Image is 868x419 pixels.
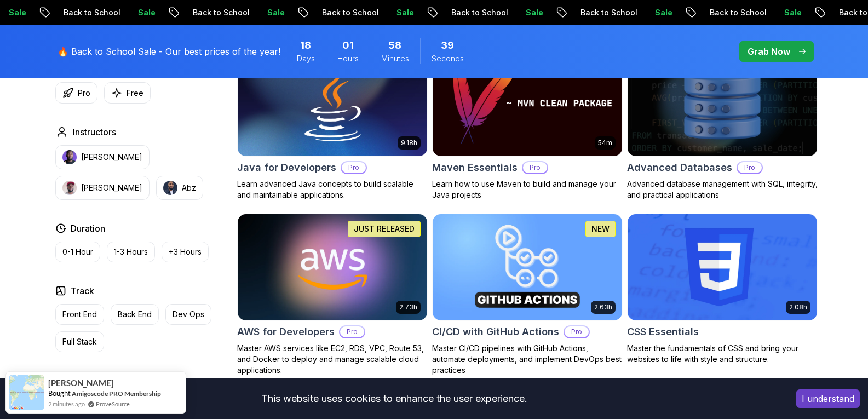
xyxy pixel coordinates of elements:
button: instructor img[PERSON_NAME] [55,176,150,200]
img: AWS for Developers card [233,211,432,323]
a: Maven Essentials card54mMaven EssentialsProLearn how to use Maven to build and manage your Java p... [432,50,623,201]
p: Master AWS services like EC2, RDS, VPC, Route 53, and Docker to deploy and manage scalable cloud ... [237,343,428,376]
h2: Java for Developers [237,160,336,175]
span: 39 Seconds [441,38,454,53]
p: Dev Ops [173,309,204,320]
p: Master the fundamentals of CSS and bring your websites to life with style and structure. [627,343,818,365]
p: Back to School [701,7,775,18]
p: Grab Now [748,45,790,58]
p: Back to School [55,7,129,18]
button: Free [104,82,151,104]
p: Sale [129,7,164,18]
button: instructor imgAbz [156,176,203,200]
span: Minutes [381,53,409,64]
p: Sale [775,7,810,18]
a: ProveSource [96,399,130,409]
a: Amigoscode PRO Membership [72,389,161,398]
p: Pro [340,326,364,337]
button: +3 Hours [162,242,209,262]
p: Full Stack [62,336,97,347]
p: 2.63h [594,303,612,312]
a: AWS for Developers card2.73hJUST RELEASEDAWS for DevelopersProMaster AWS services like EC2, RDS, ... [237,214,428,376]
img: Java for Developers card [238,50,427,157]
p: Sale [258,7,294,18]
span: Bought [48,389,71,398]
p: [PERSON_NAME] [81,152,142,163]
p: 9.18h [401,139,417,147]
span: 18 Days [300,38,311,53]
span: Seconds [432,53,464,64]
p: Back to School [572,7,646,18]
p: Sale [517,7,552,18]
p: Back End [118,309,152,320]
a: Advanced Databases cardAdvanced DatabasesProAdvanced database management with SQL, integrity, and... [627,50,818,201]
img: instructor img [62,150,77,164]
a: CSS Essentials card2.08hCSS EssentialsMaster the fundamentals of CSS and bring your websites to l... [627,214,818,365]
img: Advanced Databases card [628,50,817,157]
p: Master CI/CD pipelines with GitHub Actions, automate deployments, and implement DevOps best pract... [432,343,623,376]
p: 2.73h [399,303,417,312]
button: Back End [111,304,159,325]
span: 1 Hours [342,38,354,53]
h2: AWS for Developers [237,324,335,340]
p: +3 Hours [169,246,202,257]
span: [PERSON_NAME] [48,378,114,388]
h2: Maven Essentials [432,160,518,175]
button: Accept cookies [796,389,860,408]
button: 0-1 Hour [55,242,100,262]
button: 1-3 Hours [107,242,155,262]
p: Pro [565,326,589,337]
p: Free [127,88,143,99]
span: Days [297,53,315,64]
span: 58 Minutes [388,38,401,53]
h2: Duration [71,222,105,235]
img: CSS Essentials card [628,214,817,320]
a: CI/CD with GitHub Actions card2.63hNEWCI/CD with GitHub ActionsProMaster CI/CD pipelines with Git... [432,214,623,376]
p: Abz [182,182,196,193]
p: Pro [342,162,366,173]
p: Back to School [442,7,517,18]
a: Java for Developers card9.18hJava for DevelopersProLearn advanced Java concepts to build scalable... [237,50,428,201]
img: instructor img [62,181,77,195]
h2: CSS Essentials [627,324,699,340]
p: Learn advanced Java concepts to build scalable and maintainable applications. [237,179,428,200]
p: 1-3 Hours [114,246,148,257]
h2: CI/CD with GitHub Actions [432,324,559,340]
p: Learn how to use Maven to build and manage your Java projects [432,179,623,200]
p: Advanced database management with SQL, integrity, and practical applications [627,179,818,200]
p: Sale [646,7,681,18]
h2: Advanced Databases [627,160,732,175]
img: provesource social proof notification image [9,375,44,410]
p: Pro [738,162,762,173]
h2: Instructors [73,125,116,139]
p: 🔥 Back to School Sale - Our best prices of the year! [58,45,280,58]
p: Sale [388,7,423,18]
button: Front End [55,304,104,325]
p: Back to School [313,7,388,18]
button: Pro [55,82,97,104]
p: Pro [523,162,547,173]
p: NEW [591,223,610,234]
p: [PERSON_NAME] [81,182,142,193]
span: 2 minutes ago [48,399,85,409]
img: instructor img [163,181,177,195]
h2: Track [71,284,94,297]
button: Dev Ops [165,304,211,325]
img: Maven Essentials card [433,50,622,157]
div: This website uses cookies to enhance the user experience. [8,387,780,411]
span: Hours [337,53,359,64]
p: JUST RELEASED [354,223,415,234]
p: Pro [78,88,90,99]
p: 2.08h [789,303,807,312]
p: Front End [62,309,97,320]
p: Back to School [184,7,258,18]
button: Full Stack [55,331,104,352]
button: instructor img[PERSON_NAME] [55,145,150,169]
img: CI/CD with GitHub Actions card [433,214,622,320]
p: 0-1 Hour [62,246,93,257]
p: 54m [598,139,612,147]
